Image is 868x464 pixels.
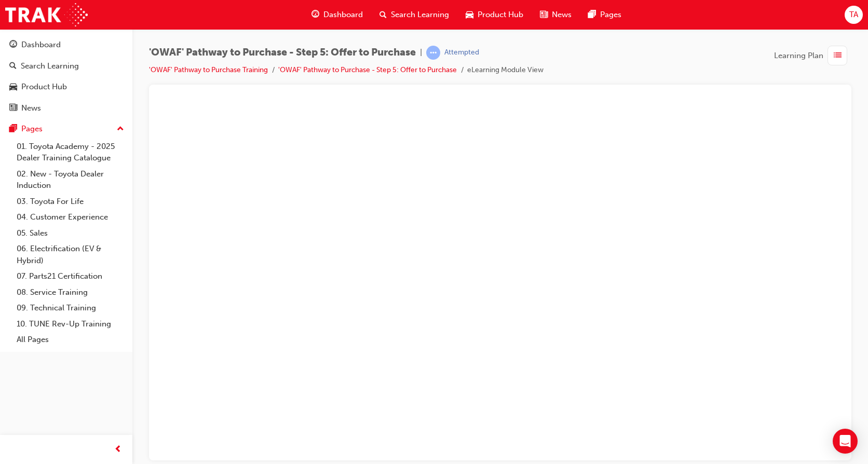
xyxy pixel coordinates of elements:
a: 01. Toyota Academy - 2025 Dealer Training Catalogue [12,139,128,166]
a: search-iconSearch Learning [371,4,457,25]
span: prev-icon [114,443,122,456]
a: 'OWAF' Pathway to Purchase - Step 5: Offer to Purchase [278,65,457,74]
a: 03. Toyota For Life [12,194,128,210]
span: news-icon [9,104,17,113]
button: DashboardSearch LearningProduct HubNews [4,33,128,119]
span: search-icon [379,8,387,21]
div: Open Intercom Messenger [833,429,858,454]
span: Learning Plan [774,50,823,62]
a: 02. New - Toyota Dealer Induction [12,166,128,194]
button: Learning Plan [774,46,851,65]
a: 07. Parts21 Certification [12,268,128,284]
a: pages-iconPages [580,4,630,25]
li: eLearning Module View [467,64,544,76]
div: Attempted [444,48,479,58]
a: car-iconProduct Hub [457,4,532,25]
span: search-icon [9,62,17,71]
a: 'OWAF' Pathway to Purchase Training [149,65,268,74]
a: Search Learning [4,57,128,76]
span: up-icon [117,122,124,136]
span: Pages [600,9,621,21]
span: car-icon [9,83,17,92]
span: car-icon [466,8,473,21]
span: list-icon [834,49,842,62]
a: 06. Electrification (EV & Hybrid) [12,241,128,268]
span: News [552,9,572,21]
img: Trak [5,3,88,26]
span: Dashboard [323,9,363,21]
span: news-icon [540,8,548,21]
a: Dashboard [4,35,128,54]
span: guage-icon [311,8,319,21]
div: Product Hub [21,81,67,93]
span: pages-icon [588,8,596,21]
button: TA [845,6,863,24]
span: learningRecordVerb_ATTEMPT-icon [426,46,440,60]
button: Pages [4,119,128,139]
span: 'OWAF' Pathway to Purchase - Step 5: Offer to Purchase [149,47,416,59]
span: Search Learning [391,9,449,21]
a: 09. Technical Training [12,300,128,316]
div: Dashboard [21,39,61,51]
a: 08. Service Training [12,284,128,301]
span: pages-icon [9,125,17,134]
span: Product Hub [478,9,523,21]
a: news-iconNews [532,4,580,25]
a: News [4,99,128,118]
a: All Pages [12,332,128,348]
a: Product Hub [4,77,128,97]
div: Search Learning [21,60,79,72]
div: News [21,102,41,114]
a: guage-iconDashboard [303,4,371,25]
a: 05. Sales [12,225,128,241]
a: 10. TUNE Rev-Up Training [12,316,128,332]
span: guage-icon [9,40,17,50]
div: Pages [21,123,43,135]
span: | [420,47,422,59]
span: TA [849,9,858,21]
a: 04. Customer Experience [12,209,128,225]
